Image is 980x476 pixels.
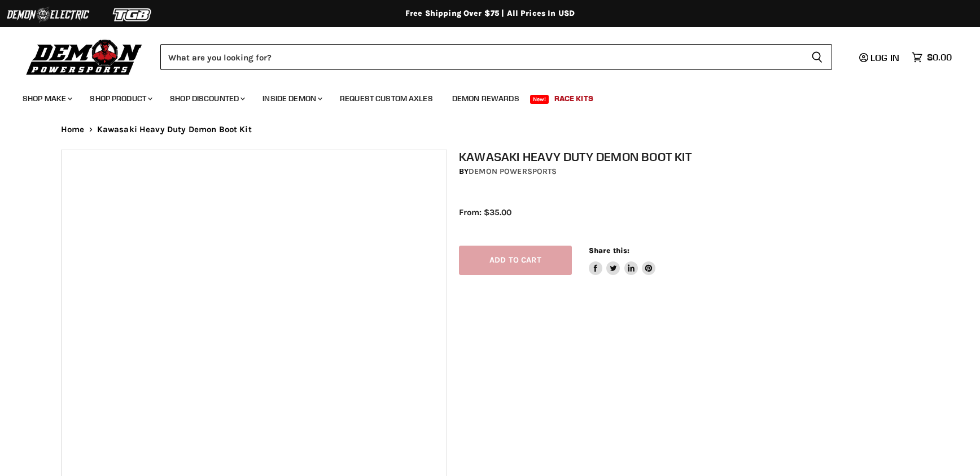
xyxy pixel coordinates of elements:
a: Shop Make [14,87,79,110]
img: TGB Logo 2 [90,4,175,25]
a: Log in [854,53,906,63]
a: Demon Powersports [469,167,557,176]
img: Demon Powersports [23,37,146,77]
span: Kawasaki Heavy Duty Demon Boot Kit [97,125,252,134]
a: Shop Product [81,87,159,110]
a: Shop Discounted [161,87,252,110]
button: Search [802,44,832,70]
span: New! [530,95,549,104]
aside: Share this: [589,246,656,276]
ul: Main menu [14,82,949,110]
a: Race Kits [546,87,602,110]
a: $0.00 [906,49,957,65]
span: Share this: [589,246,629,255]
div: by [459,165,931,178]
img: Demon Electric Logo 2 [6,4,90,25]
span: Log in [870,52,899,63]
a: Home [61,125,85,134]
span: From: $35.00 [459,207,511,217]
h1: Kawasaki Heavy Duty Demon Boot Kit [459,150,931,164]
form: Product [160,44,832,70]
input: Search [160,44,802,70]
a: Inside Demon [254,87,329,110]
a: Demon Rewards [444,87,528,110]
span: $0.00 [927,52,952,63]
div: Free Shipping Over $75 | All Prices In USD [38,8,942,19]
a: Request Custom Axles [331,87,441,110]
nav: Breadcrumbs [38,125,942,134]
